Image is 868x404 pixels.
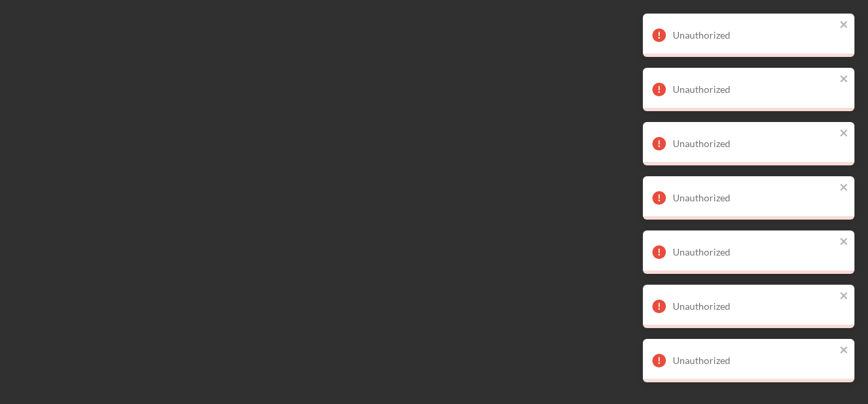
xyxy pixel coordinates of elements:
button: close [840,73,849,86]
button: close [840,19,849,32]
button: close [840,236,849,249]
button: close [840,290,849,303]
button: close [840,127,849,140]
button: close [840,344,849,357]
div: Unauthorized [673,247,835,258]
div: Unauthorized [673,193,835,203]
div: Unauthorized [673,355,835,366]
button: close [840,182,849,195]
div: Unauthorized [673,30,835,41]
div: Unauthorized [673,138,835,149]
div: Unauthorized [673,301,835,312]
div: Unauthorized [673,84,835,95]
